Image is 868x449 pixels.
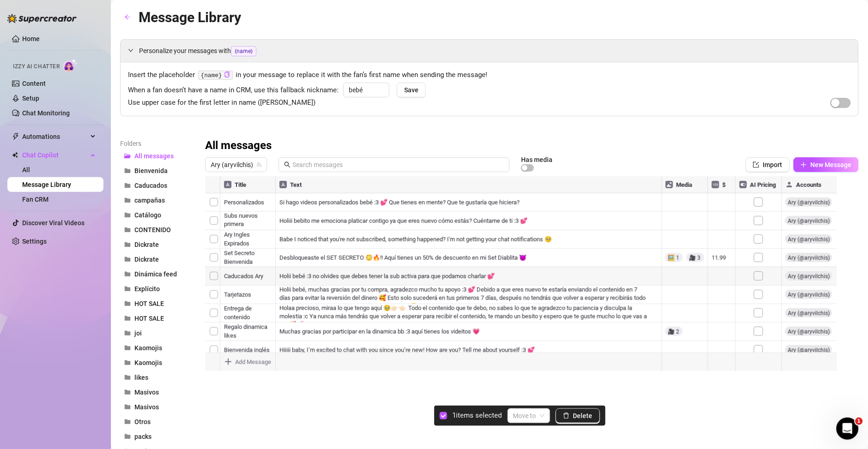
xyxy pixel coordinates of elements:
[124,241,131,248] span: folder
[801,162,807,168] span: plus
[120,355,194,370] button: Kaomojis
[453,410,502,421] article: 1 items selected
[120,370,194,385] button: likes
[292,160,504,170] input: Search messages
[124,419,131,425] span: folder
[134,226,171,233] span: CONTENIDO
[139,46,851,56] span: Personalize your messages with
[134,418,151,425] span: Otros
[837,418,859,440] iframe: Intercom live chat
[794,157,859,172] button: New Message
[124,14,131,20] span: arrow-left
[124,286,131,292] span: folder
[284,162,291,168] span: search
[22,181,71,188] a: Message Library
[746,157,790,172] button: Import
[134,359,162,366] span: Kaomojis
[124,315,131,322] span: folder
[134,167,168,174] span: Bienvenida
[573,412,593,419] span: Delete
[22,166,30,174] a: All
[120,400,194,414] button: Masivos
[120,296,194,311] button: HOT SALE
[128,48,134,53] span: expanded
[134,241,159,248] span: Dickrate
[134,374,148,381] span: likes
[124,359,131,366] span: folder
[521,157,552,162] article: Has media
[13,62,60,71] span: Izzy AI Chatter
[124,153,131,159] span: folder-open
[134,211,161,219] span: Catálogo
[124,374,131,381] span: folder
[397,83,426,97] button: Save
[120,429,194,444] button: packs
[12,152,18,158] img: Chat Copilot
[22,148,88,162] span: Chat Copilot
[811,161,852,168] span: New Message
[22,129,88,144] span: Automations
[134,433,152,440] span: packs
[124,256,131,263] span: folder
[124,227,131,233] span: folder
[63,59,78,72] img: AI Chatter
[134,403,159,411] span: Masivos
[556,408,600,423] button: Delete
[404,86,419,94] span: Save
[120,326,194,341] button: joi
[856,418,863,425] span: 1
[22,196,49,203] a: Fan CRM
[120,138,194,149] article: Folders
[124,389,131,395] span: folder
[120,267,194,281] button: Dinámica feed
[120,414,194,429] button: Otros
[12,133,19,140] span: thunderbolt
[120,149,194,163] button: All messages
[134,256,159,263] span: Dickrate
[134,285,160,293] span: Explícito
[134,152,174,160] span: All messages
[22,109,70,117] a: Chat Monitoring
[211,158,261,172] span: Ary (aryvilchis)
[120,237,194,252] button: Dickrate
[22,95,39,102] a: Setup
[256,162,262,168] span: team
[120,281,194,296] button: Explícito
[124,182,131,189] span: folder
[120,208,194,222] button: Catálogo
[120,178,194,193] button: Caducados
[124,404,131,410] span: folder
[124,271,131,277] span: folder
[120,311,194,326] button: HOT SALE
[124,330,131,336] span: folder
[124,197,131,204] span: folder
[134,300,164,307] span: HOT SALE
[224,72,230,78] span: copy
[7,14,77,23] img: logo-BBDzfeDw.svg
[22,80,46,87] a: Content
[120,222,194,237] button: CONTENIDO
[22,35,40,42] a: Home
[563,413,570,419] span: delete
[128,97,316,108] span: Use upper case for the first letter in name ([PERSON_NAME])
[124,300,131,307] span: folder
[205,138,272,153] h3: All messages
[134,389,159,396] span: Masivos
[120,385,194,400] button: Masivos
[124,345,131,351] span: folder
[134,182,167,189] span: Caducados
[124,212,131,218] span: folder
[753,162,759,168] span: import
[121,40,858,62] div: Personalize your messages with{name}
[198,71,233,80] code: {name}
[134,270,177,278] span: Dinámica feed
[22,219,85,227] a: Discover Viral Videos
[120,193,194,208] button: campañas
[763,161,783,168] span: Import
[139,6,241,28] article: Message Library
[134,329,142,337] span: joi
[134,315,164,322] span: HOT SALE
[124,168,131,174] span: folder
[128,70,851,81] span: Insert the placeholder in your message to replace it with the fan’s first name when sending the m...
[120,341,194,355] button: Kaomojis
